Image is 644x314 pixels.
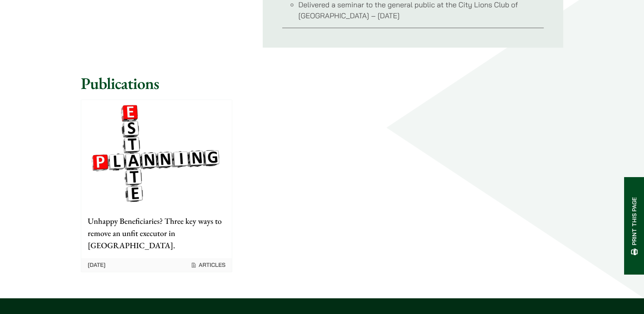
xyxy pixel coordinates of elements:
[81,100,232,272] a: Graphic for article on ways to remove unfit executor in Hong Kong Unhappy Beneficiaries? Three ke...
[81,74,563,93] h2: Publications
[88,215,225,251] p: Unhappy Beneficiaries? Three key ways to remove an unfit executor in [GEOGRAPHIC_DATA].
[88,261,106,269] time: [DATE]
[81,100,232,208] img: Graphic for article on ways to remove unfit executor in Hong Kong
[190,261,225,269] span: Articles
